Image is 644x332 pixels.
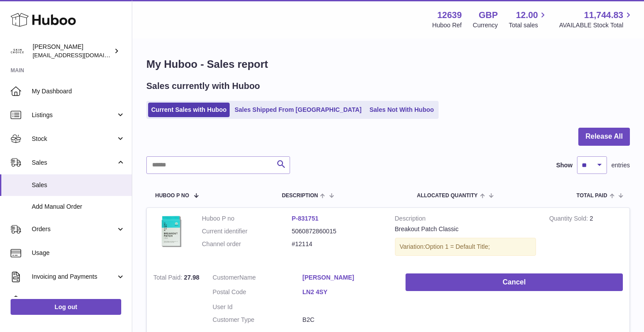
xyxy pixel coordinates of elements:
span: Sales [32,159,116,167]
dt: Current identifier [202,227,292,236]
a: Log out [11,299,121,315]
div: Huboo Ref [432,21,462,30]
span: entries [611,161,630,170]
dt: Name [212,273,302,284]
h1: My Huboo - Sales report [146,57,630,71]
h2: Sales currently with Huboo [146,80,260,92]
span: 11,744.83 [584,9,623,21]
strong: Quantity Sold [549,215,590,224]
span: Huboo P no [155,193,189,199]
dt: User Id [212,303,302,311]
span: AVAILABLE Stock Total [559,21,633,30]
dd: #12114 [292,240,382,248]
strong: GBP [479,9,498,21]
img: 126391698654679.jpg [153,214,189,250]
span: Sales [32,181,125,189]
button: Cancel [406,273,623,291]
span: 12.00 [516,9,538,21]
a: Current Sales with Huboo [148,103,230,117]
span: Total paid [577,193,607,199]
button: Release All [578,128,630,146]
a: 11,744.83 AVAILABLE Stock Total [559,9,633,30]
span: Orders [32,225,116,233]
strong: 12639 [437,9,462,21]
strong: Description [395,214,536,225]
span: 27.98 [184,274,199,281]
div: Breakout Patch Classic [395,225,536,233]
span: [EMAIL_ADDRESS][DOMAIN_NAME] [33,52,130,59]
img: admin@skinchoice.com [11,44,24,58]
span: Option 1 = Default Title; [425,243,490,250]
a: 12.00 Total sales [509,9,548,30]
span: Customer [212,274,239,281]
dt: Channel order [202,240,292,248]
span: Add Manual Order [32,203,125,211]
span: Cases [32,296,125,305]
span: My Dashboard [32,87,125,96]
strong: Total Paid [153,274,184,283]
a: P-831751 [292,215,319,222]
span: Listings [32,111,116,119]
a: Sales Not With Huboo [366,103,437,117]
div: [PERSON_NAME] [33,43,112,59]
span: Invoicing and Payments [32,273,116,281]
div: Variation: [395,238,536,256]
label: Show [556,161,573,170]
a: Sales Shipped From [GEOGRAPHIC_DATA] [231,103,365,117]
dt: Postal Code [212,288,302,299]
span: Description [282,193,318,199]
dt: Customer Type [212,316,302,324]
span: Usage [32,249,125,257]
td: 2 [543,208,629,267]
a: LN2 4SY [302,288,392,296]
span: Stock [32,135,116,143]
a: [PERSON_NAME] [302,273,392,282]
dt: Huboo P no [202,214,292,223]
span: ALLOCATED Quantity [417,193,478,199]
div: Currency [473,21,498,30]
dd: 5060872860015 [292,227,382,236]
dd: B2C [302,316,392,324]
span: Total sales [509,21,548,30]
